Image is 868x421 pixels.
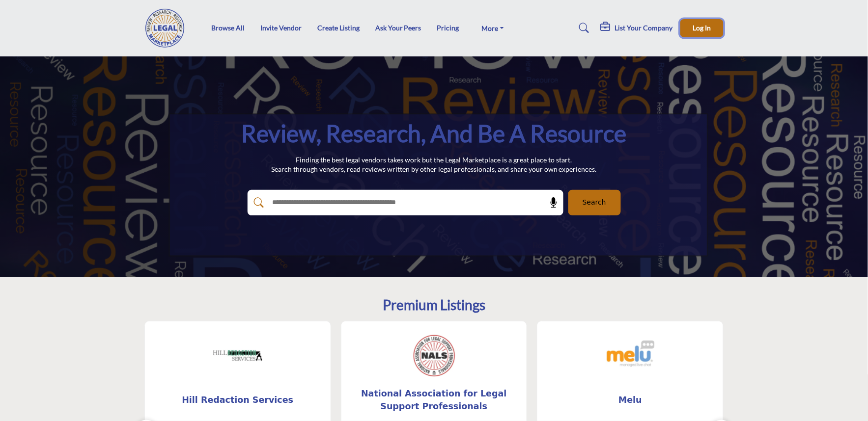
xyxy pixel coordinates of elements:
span: Hill Redaction Services [160,394,316,406]
a: Ask Your Peers [375,24,421,32]
button: Log In [680,19,724,37]
span: Melu [552,394,708,406]
div: List Your Company [601,22,673,34]
span: Search [583,197,606,208]
h5: List Your Company [615,24,673,32]
button: Search [568,190,621,215]
b: National Association for Legal Support Professionals [356,387,512,413]
a: Create Listing [317,24,360,32]
a: Invite Vendor [260,24,302,32]
img: National Association for Legal Support Professionals [410,331,459,380]
h2: Premium Listings [383,297,485,314]
a: Browse All [211,24,245,32]
p: Search through vendors, read reviews written by other legal professionals, and share your own exp... [271,164,597,174]
img: Melu [606,331,655,380]
a: Hill Redaction Services [145,387,331,413]
span: Log In [693,24,711,32]
h1: Review, Research, and be a Resource [241,118,627,149]
a: More [475,21,511,35]
b: Melu [552,387,708,413]
a: Search [570,20,596,36]
img: Site Logo [144,8,191,48]
a: Melu [537,387,723,413]
a: Pricing [437,24,459,32]
b: Hill Redaction Services [160,387,316,413]
p: Finding the best legal vendors takes work but the Legal Marketplace is a great place to start. [271,155,597,165]
img: Hill Redaction Services [213,331,262,380]
a: National Association for Legal Support Professionals [341,387,527,413]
